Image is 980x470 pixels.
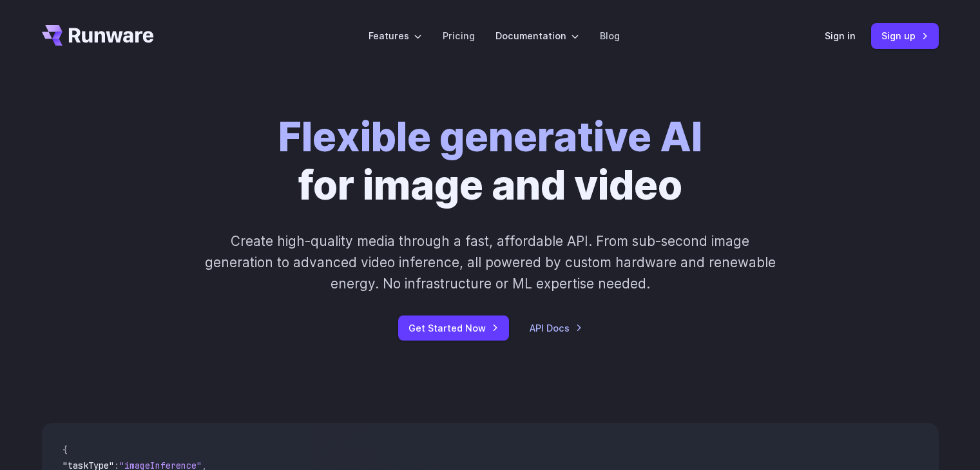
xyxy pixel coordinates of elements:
a: API Docs [530,321,582,335]
label: Features [369,28,422,43]
a: Blog [600,28,620,43]
span: { [62,444,68,456]
a: Sign in [825,28,856,43]
a: Go to / [42,25,154,46]
p: Create high-quality media through a fast, affordable API. From sub-second image generation to adv... [203,230,777,295]
a: Get Started Now [398,315,509,341]
a: Pricing [443,28,475,43]
h1: for image and video [278,113,702,210]
label: Documentation [495,28,579,43]
a: Sign up [871,23,939,48]
strong: Flexible generative AI [278,113,702,161]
